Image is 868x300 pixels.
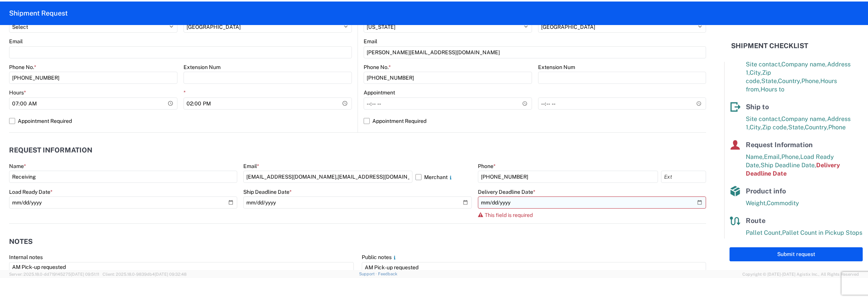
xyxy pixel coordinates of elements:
[746,153,764,160] span: Name,
[746,217,765,225] span: Route
[9,64,36,71] label: Phone No.
[781,115,827,123] span: Company name,
[364,89,395,96] label: Appointment
[742,271,859,278] span: Copyright © [DATE]-[DATE] Agistix Inc., All Rights Reserved
[478,163,496,170] label: Phone
[9,272,99,276] span: Server: 2025.18.0-dd719145275
[184,64,221,71] label: Extension Num
[362,254,398,261] label: Public notes
[415,171,472,183] label: Merchant
[9,89,26,96] label: Hours
[364,64,391,71] label: Phone No.
[805,124,828,131] span: Country,
[730,247,863,261] button: Submit request
[761,86,784,93] span: Hours to
[71,272,99,276] span: [DATE] 09:51:11
[750,69,762,76] span: City,
[761,77,778,85] span: State,
[746,187,786,195] span: Product info
[788,124,805,131] span: State,
[378,272,397,276] a: Feedback
[778,77,801,85] span: Country,
[746,103,769,111] span: Ship to
[767,199,799,207] span: Commodity
[746,61,781,68] span: Site contact,
[9,9,68,18] h2: Shipment Request
[9,38,23,45] label: Email
[243,163,259,170] label: Email
[781,61,827,68] span: Company name,
[764,153,781,160] span: Email,
[661,171,706,183] input: Ext
[538,64,575,71] label: Extension Num
[746,229,782,236] span: Pallet Count,
[750,124,762,131] span: City,
[103,272,187,276] span: Client: 2025.18.0-9839db4
[364,38,377,45] label: Email
[801,77,820,85] span: Phone,
[746,229,862,245] span: Pallet Count in Pickup Stops equals Pallet Count in delivery stops
[746,141,813,149] span: Request Information
[9,254,43,261] label: Internal notes
[828,124,846,131] span: Phone
[359,272,378,276] a: Support
[9,146,92,154] h2: Request Information
[364,115,706,127] label: Appointment Required
[9,163,26,170] label: Name
[155,272,187,276] span: [DATE] 09:32:48
[761,162,816,169] span: Ship Deadline Date,
[243,188,292,195] label: Ship Deadline Date
[762,124,788,131] span: Zip code,
[485,212,533,218] span: This field is required
[9,115,352,127] label: Appointment Required
[9,188,53,195] label: Load Ready Date
[9,238,33,245] h2: Notes
[478,188,535,195] label: Delivery Deadline Date
[731,41,808,50] h2: Shipment Checklist
[746,199,767,207] span: Weight,
[746,115,781,123] span: Site contact,
[781,153,800,160] span: Phone,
